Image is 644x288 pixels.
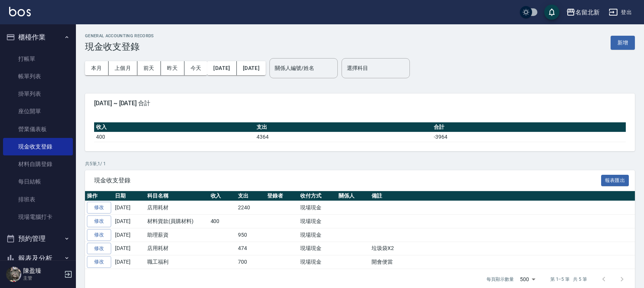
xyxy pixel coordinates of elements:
img: Logo [9,7,31,16]
a: 座位開單 [3,103,73,120]
button: 名留北新 [563,5,603,20]
button: 上個月 [109,61,137,75]
td: [DATE] [113,255,145,269]
span: [DATE] ~ [DATE] 合計 [94,100,626,107]
td: 950 [236,228,265,242]
td: 助理薪資 [145,228,209,242]
a: 修改 [87,229,111,241]
th: 登錄者 [265,191,298,201]
h5: 陳盈臻 [23,267,62,275]
p: 每頁顯示數量 [487,276,514,283]
h3: 現金收支登錄 [85,41,154,52]
a: 每日結帳 [3,173,73,190]
span: 現金收支登錄 [94,177,601,184]
button: save [544,5,559,20]
th: 關係人 [337,191,370,201]
td: 開會便當 [370,255,635,269]
img: Person [6,267,21,282]
td: 垃圾袋X2 [370,242,635,255]
th: 日期 [113,191,145,201]
td: 474 [236,242,265,255]
td: 現場現金 [298,215,337,228]
a: 修改 [87,202,111,214]
button: 預約管理 [3,229,73,248]
button: 今天 [184,61,208,75]
p: 共 5 筆, 1 / 1 [85,160,635,167]
td: 現場現金 [298,228,337,242]
td: [DATE] [113,228,145,242]
button: [DATE] [237,61,266,75]
td: 400 [209,215,236,228]
a: 修改 [87,256,111,268]
td: 4364 [255,132,432,142]
td: 現場現金 [298,201,337,215]
td: [DATE] [113,242,145,255]
th: 備註 [370,191,635,201]
button: 報表匯出 [601,175,629,187]
th: 收入 [94,122,255,132]
th: 支出 [255,122,432,132]
p: 主管 [23,275,62,282]
a: 打帳單 [3,50,73,68]
div: 名留北新 [575,8,600,17]
a: 材料自購登錄 [3,155,73,173]
td: 400 [94,132,255,142]
a: 現金收支登錄 [3,138,73,155]
th: 收付方式 [298,191,337,201]
button: 報表及分析 [3,248,73,268]
td: 現場現金 [298,255,337,269]
td: 現場現金 [298,242,337,255]
td: 職工福利 [145,255,209,269]
th: 操作 [85,191,113,201]
a: 營業儀表板 [3,120,73,138]
a: 帳單列表 [3,68,73,85]
a: 排班表 [3,191,73,208]
button: 新增 [611,36,635,50]
button: 本月 [85,61,109,75]
th: 收入 [209,191,236,201]
h2: GENERAL ACCOUNTING RECORDS [85,33,154,38]
td: 700 [236,255,265,269]
th: 支出 [236,191,265,201]
td: 店用耗材 [145,242,209,255]
a: 修改 [87,215,111,227]
a: 報表匯出 [601,176,629,184]
td: [DATE] [113,215,145,228]
td: [DATE] [113,201,145,215]
a: 修改 [87,243,111,255]
p: 第 1–5 筆 共 5 筆 [550,276,587,283]
th: 科目名稱 [145,191,209,201]
button: 昨天 [161,61,184,75]
button: 櫃檯作業 [3,27,73,47]
td: -3964 [432,132,626,142]
button: 前天 [137,61,161,75]
a: 新增 [611,39,635,46]
td: 2240 [236,201,265,215]
td: 材料貨款(員購材料) [145,215,209,228]
button: 登出 [606,5,635,19]
a: 掛單列表 [3,85,73,103]
th: 合計 [432,122,626,132]
td: 店用耗材 [145,201,209,215]
a: 現場電腦打卡 [3,208,73,226]
button: [DATE] [207,61,236,75]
